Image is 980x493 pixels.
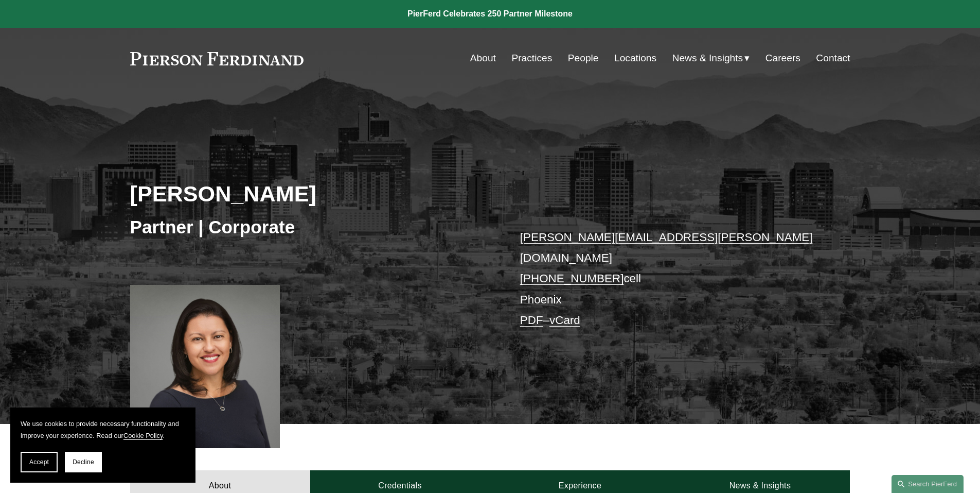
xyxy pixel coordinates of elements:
[520,231,813,264] a: [PERSON_NAME][EMAIL_ADDRESS][PERSON_NAME][DOMAIN_NAME]
[130,180,490,207] h2: [PERSON_NAME]
[29,458,49,466] span: Accept
[73,458,94,466] span: Decline
[672,49,743,67] span: News & Insights
[470,48,496,68] a: About
[549,314,580,327] a: vCard
[614,48,656,68] a: Locations
[520,314,543,327] a: PDF
[672,48,750,68] a: folder dropdown
[765,48,800,68] a: Careers
[568,48,599,68] a: People
[21,418,185,441] p: We use cookies to provide necessary functionality and improve your experience. Read our .
[511,48,552,68] a: Practices
[816,48,850,68] a: Contact
[10,407,195,483] section: Cookie banner
[892,475,964,493] a: Search this site
[130,216,490,239] h3: Partner | Corporate
[65,452,102,472] button: Decline
[21,452,58,472] button: Accept
[520,272,624,285] a: [PHONE_NUMBER]
[520,227,820,331] p: cell Phoenix –
[123,432,163,439] a: Cookie Policy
